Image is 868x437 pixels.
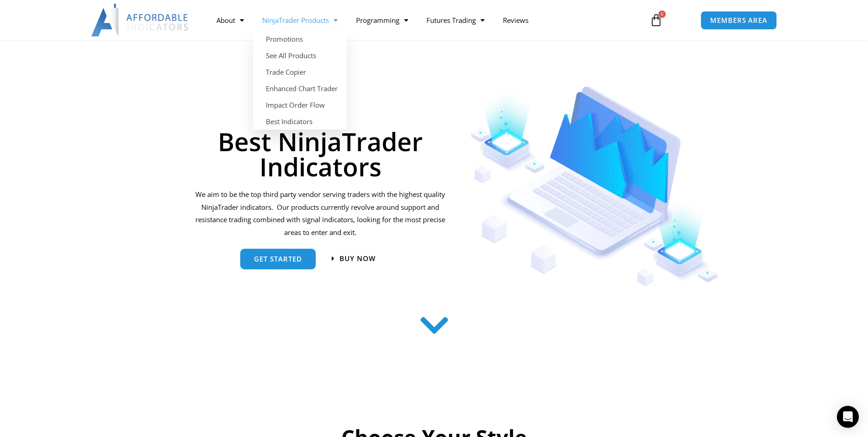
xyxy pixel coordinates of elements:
a: Programming [347,10,417,31]
a: Promotions [253,31,347,47]
a: Reviews [494,10,538,31]
h1: Best NinjaTrader Indicators [194,129,447,179]
a: get started [240,249,316,269]
a: See All Products [253,47,347,64]
p: We aim to be the top third party vendor serving traders with the highest quality NinjaTrader indi... [194,188,447,239]
img: Indicators 1 | Affordable Indicators – NinjaTrader [470,86,719,286]
a: 0 [636,7,676,33]
a: Buy now [332,255,376,262]
a: Futures Trading [417,10,494,31]
a: Trade Copier [253,64,347,80]
div: Open Intercom Messenger [837,406,859,428]
span: Buy now [340,255,376,262]
img: LogoAI | Affordable Indicators – NinjaTrader [91,4,189,37]
a: MEMBERS AREA [701,11,777,30]
a: NinjaTrader Products [253,10,347,31]
a: About [207,10,253,31]
ul: NinjaTrader Products [253,31,347,130]
span: MEMBERS AREA [710,17,767,24]
nav: Menu [207,10,639,31]
span: get started [254,256,302,262]
a: Enhanced Chart Trader [253,80,347,97]
a: Impact Order Flow [253,97,347,113]
a: Best Indicators [253,113,347,130]
span: 0 [658,11,666,18]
